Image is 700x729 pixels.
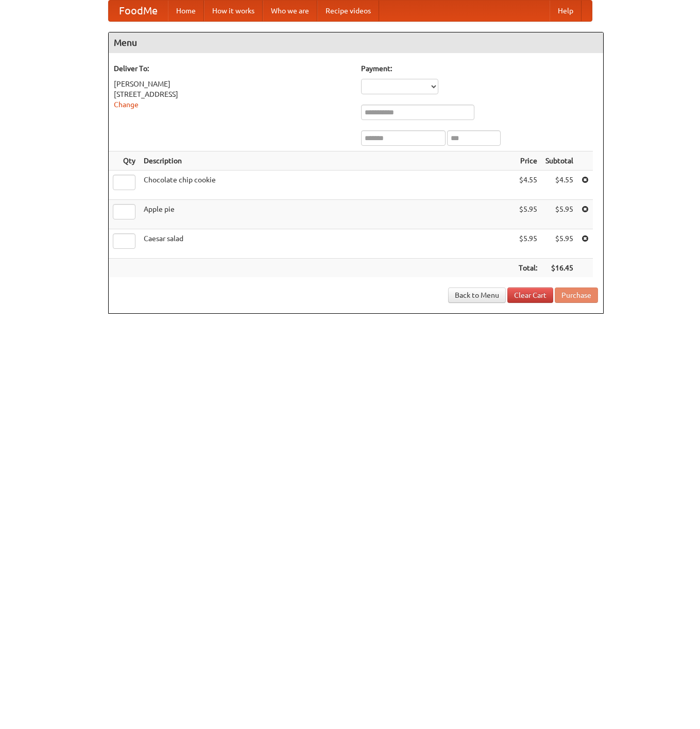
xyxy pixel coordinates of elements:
[448,287,506,303] a: Back to Menu
[541,171,577,200] td: $4.55
[263,1,317,21] a: Who we are
[515,200,541,229] td: $5.95
[140,200,515,229] td: Apple pie
[550,1,582,21] a: Help
[114,63,351,74] h5: Deliver To:
[515,229,541,259] td: $5.95
[109,32,603,53] h4: Menu
[114,79,351,89] div: [PERSON_NAME]
[541,259,577,278] th: $16.45
[317,1,379,21] a: Recipe videos
[515,171,541,200] td: $4.55
[515,259,541,278] th: Total:
[541,151,577,171] th: Subtotal
[515,151,541,171] th: Price
[507,287,553,303] a: Clear Cart
[541,200,577,229] td: $5.95
[168,1,204,21] a: Home
[555,287,598,303] button: Purchase
[114,89,351,99] div: [STREET_ADDRESS]
[204,1,263,21] a: How it works
[140,151,515,171] th: Description
[109,1,168,21] a: FoodMe
[109,151,140,171] th: Qty
[361,63,598,74] h5: Payment:
[140,229,515,259] td: Caesar salad
[541,229,577,259] td: $5.95
[114,100,139,109] a: Change
[140,171,515,200] td: Chocolate chip cookie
